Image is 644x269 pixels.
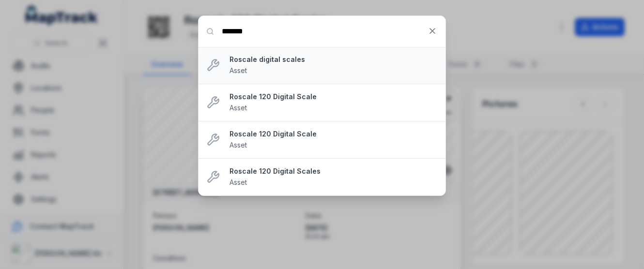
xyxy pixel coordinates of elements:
a: Roscale 120 Digital ScalesAsset [230,166,438,188]
strong: Roscale 120 Digital Scales [230,166,438,176]
a: Roscale 120 Digital ScaleAsset [230,92,438,113]
span: Asset [230,66,247,75]
a: Roscale digital scalesAsset [230,55,438,76]
strong: Roscale 120 Digital Scale [230,92,438,102]
span: Asset [230,178,247,186]
strong: Roscale digital scales [230,55,438,64]
strong: Roscale 120 Digital Scale [230,129,438,139]
span: Asset [230,141,247,149]
span: Asset [230,104,247,112]
a: Roscale 120 Digital ScaleAsset [230,129,438,150]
